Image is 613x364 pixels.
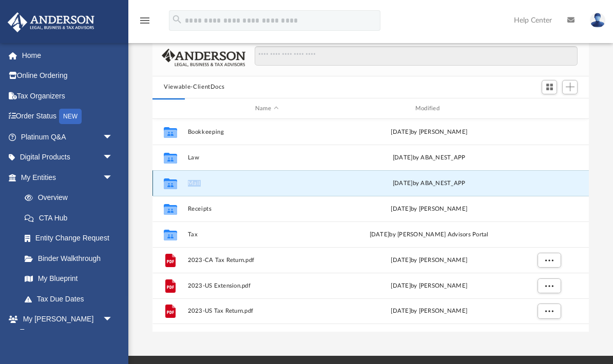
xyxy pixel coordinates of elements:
[542,80,557,94] button: Switch to Grid View
[187,104,346,113] div: Name
[5,12,98,32] img: Anderson Advisors Platinum Portal
[7,147,128,168] a: Digital Productsarrow_drop_down
[350,230,508,239] div: [DATE] by [PERSON_NAME] Advisors Portal
[255,46,578,66] input: Search files and folders
[14,228,128,249] a: Entity Change Request
[139,19,151,27] a: menu
[152,119,589,332] div: grid
[103,309,123,330] span: arrow_drop_down
[7,127,128,147] a: Platinum Q&Aarrow_drop_down
[350,153,508,163] div: [DATE] by ABA_NEST_APP
[562,80,578,94] button: Add
[188,154,346,161] button: Law
[103,147,123,168] span: arrow_drop_down
[538,278,561,294] button: More options
[350,307,508,316] div: [DATE] by [PERSON_NAME]
[512,104,584,113] div: id
[14,269,123,289] a: My Blueprint
[7,106,128,127] a: Order StatusNEW
[14,289,128,309] a: Tax Due Dates
[350,179,508,188] div: [DATE] by ABA_NEST_APP
[14,248,128,269] a: Binder Walkthrough
[538,253,561,268] button: More options
[14,208,128,228] a: CTA Hub
[7,66,128,86] a: Online Ordering
[590,13,605,28] img: User Pic
[188,257,346,264] span: 2023-CA Tax Return.pdf
[7,309,123,342] a: My [PERSON_NAME] Teamarrow_drop_down
[59,109,82,124] div: NEW
[7,167,128,188] a: My Entitiesarrow_drop_down
[188,180,346,187] button: Mail
[103,167,123,188] span: arrow_drop_down
[188,129,346,135] button: Bookkeeping
[350,104,508,113] div: Modified
[103,127,123,148] span: arrow_drop_down
[14,188,128,208] a: Overview
[350,205,508,214] div: [DATE] by [PERSON_NAME]
[350,281,508,291] div: [DATE] by [PERSON_NAME]
[164,83,224,92] button: Viewable-ClientDocs
[171,14,183,25] i: search
[7,45,128,66] a: Home
[350,128,508,137] div: [DATE] by [PERSON_NAME]
[188,282,346,289] span: 2023-US Extension.pdf
[157,104,183,113] div: id
[188,206,346,212] button: Receipts
[350,256,508,265] div: [DATE] by [PERSON_NAME]
[7,86,128,106] a: Tax Organizers
[538,304,561,319] button: More options
[139,14,151,27] i: menu
[188,308,346,315] span: 2023-US Tax Return.pdf
[188,231,346,238] button: Tax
